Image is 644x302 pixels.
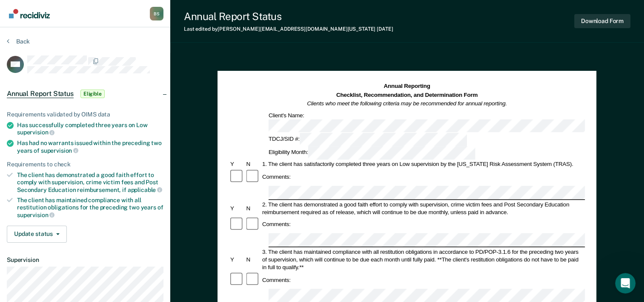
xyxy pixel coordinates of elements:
div: Comments: [261,173,292,181]
div: 1. The client has satisfactorily completed three years on Low supervision by the [US_STATE] Risk ... [261,160,585,168]
div: Requirements validated by OIMS data [7,111,163,118]
div: 2. The client has demonstrated a good faith effort to comply with supervision, crime victim fees ... [261,200,585,216]
div: Y [229,160,245,168]
div: Has had no warrants issued within the preceding two years of [17,139,163,154]
button: Update status [7,226,67,243]
button: Download Form [574,14,630,28]
div: Comments: [261,276,292,284]
div: Annual Report Status [184,10,393,23]
span: [DATE] [377,26,393,32]
div: TDCJ/SID #: [267,133,468,146]
iframe: Intercom live chat [615,273,635,293]
div: The client has maintained compliance with all restitution obligations for the preceding two years of [17,197,163,218]
img: Recidiviz [9,9,50,18]
div: Requirements to check [7,161,163,168]
div: Comments: [261,221,292,228]
span: Eligible [80,90,105,98]
em: Clients who meet the following criteria may be recommended for annual reporting. [307,100,507,107]
div: N [245,160,261,168]
span: Annual Report Status [7,90,74,98]
dt: Supervision [7,256,163,264]
strong: Checklist, Recommendation, and Determination Form [336,92,478,98]
strong: Annual Reporting [384,83,430,90]
div: N [245,256,261,263]
span: supervision [17,212,54,218]
div: Y [229,204,245,212]
div: 3. The client has maintained compliance with all restitution obligations in accordance to PD/POP-... [261,248,585,271]
div: Last edited by [PERSON_NAME][EMAIL_ADDRESS][DOMAIN_NAME][US_STATE] [184,26,393,32]
span: supervision [41,147,78,154]
span: applicable [128,186,162,193]
div: The client has demonstrated a good faith effort to comply with supervision, crime victim fees and... [17,171,163,193]
div: N [245,204,261,212]
div: Y [229,256,245,263]
div: Has successfully completed three years on Low [17,122,163,136]
div: B S [150,7,163,20]
div: Eligibility Month: [267,146,477,160]
button: Profile dropdown button [150,7,163,20]
span: supervision [17,129,54,136]
button: Back [7,38,30,45]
